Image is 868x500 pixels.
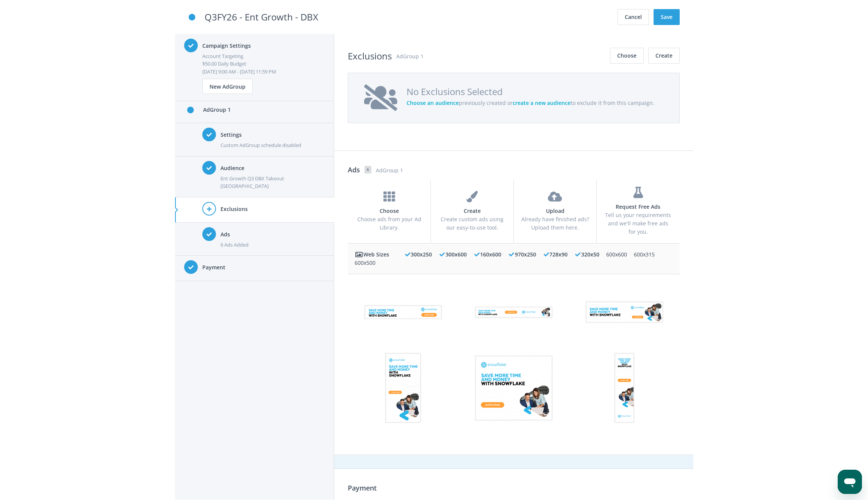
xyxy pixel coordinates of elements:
[221,230,325,239] h4: Ads
[431,180,514,243] button: CreateCreate custom ads using our easy-to-use tool.
[221,175,325,182] div: Ent Growth Q3 DBX Takeout
[376,166,680,175] span: AdGroup 1
[480,251,501,258] span: 160x600
[205,10,318,24] h2: Q3FY26 - Ent Growth - DBX
[396,52,424,61] p: AdGroup 1
[348,164,360,175] h3: Ads
[476,308,552,317] img: Ad preview image
[521,207,590,215] h4: Upload
[476,356,552,420] img: Ad preview image
[386,354,420,422] img: Ad preview image
[604,203,673,211] h4: Request Free Ads
[355,250,404,259] span: Web Sizes
[581,251,599,258] span: 320x50
[348,483,680,493] h3: Payment
[407,99,654,107] p: previously created or to exclude it from this campaign.
[597,180,680,243] button: Request Free AdsTell us your requirements and we'll make free ads for you.
[355,259,375,266] span: 600x500
[654,9,680,25] button: Save
[446,251,467,258] span: 300x600
[586,303,662,322] img: Ad preview image
[202,68,325,75] div: [DATE] 9:00 AM - [DATE] 11:59 PM
[610,48,644,64] button: Choose
[348,243,680,274] h4: Web Sizes
[513,99,571,106] span: create a new audience
[202,60,325,67] div: $50.00 Daily Budget
[221,182,325,190] div: [GEOGRAPHIC_DATA]
[203,106,321,114] p: AdGroup 1
[634,251,655,258] span: 600x315
[221,205,325,213] h4: Exclusions
[202,42,325,50] h4: Campaign Settings
[357,216,421,231] span: Choose ads from your Ad Library.
[221,141,325,149] div: Custom AdGroup schedule disabled
[605,211,671,235] span: Tell us your requirements and we'll make free ads for you.
[606,251,627,258] span: 600x600
[515,251,536,258] span: 970x250
[407,84,654,99] h2: No Exclusions Selected
[364,166,371,173] span: 6
[441,216,504,231] span: Create custom ads using our easy-to-use tool.
[202,52,325,60] div: Account Targeting
[355,207,424,215] h4: Choose
[615,354,633,422] img: Ad preview image
[648,48,680,64] button: Create
[514,180,597,243] button: UploadAlready have finished ads? Upload them here.
[348,243,680,426] div: Ad Preview Section
[202,263,325,272] h4: Payment
[221,241,325,248] div: 6 Ads Added
[202,79,253,94] button: New AdGroup
[348,49,392,63] h2: Exclusions
[365,306,441,318] img: Ad preview image
[549,251,568,258] span: 728x90
[221,131,325,139] h4: Settings
[407,99,459,106] span: Choose an audience
[348,180,431,243] button: ChooseChoose ads from your Ad Library.
[618,9,649,25] button: Cancel
[521,216,589,231] span: Already have finished ads? Upload them here.
[838,470,862,494] iframe: Button to launch messaging window
[411,251,432,258] span: 300x250
[221,164,325,172] h4: Audience
[438,207,507,215] h4: Create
